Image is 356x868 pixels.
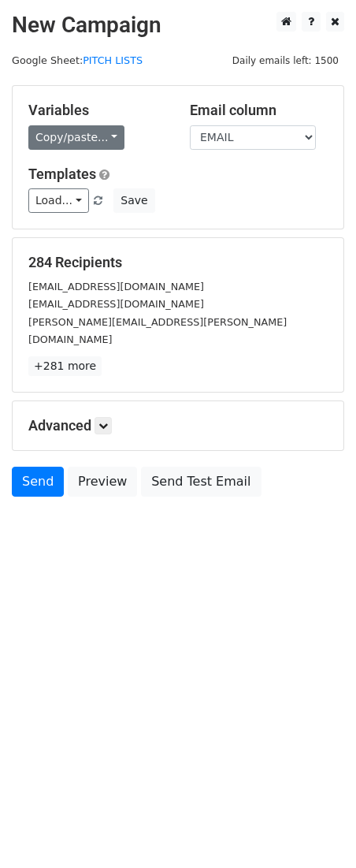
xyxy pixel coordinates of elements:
a: Load... [28,188,89,213]
small: [PERSON_NAME][EMAIL_ADDRESS][PERSON_NAME][DOMAIN_NAME] [28,316,287,346]
button: Save [113,188,154,213]
h5: Variables [28,102,166,119]
a: Daily emails left: 1500 [227,54,344,66]
a: Send Test Email [141,467,261,497]
a: Copy/paste... [28,125,124,150]
h5: Advanced [28,417,328,434]
a: +281 more [28,356,102,376]
small: Google Sheet: [12,54,143,66]
a: Templates [28,166,96,182]
h2: New Campaign [12,12,344,39]
h5: 284 Recipients [28,254,328,271]
span: Daily emails left: 1500 [227,52,344,69]
a: PITCH LISTS [83,54,143,66]
h5: Email column [190,102,328,119]
a: Send [12,467,64,497]
small: [EMAIL_ADDRESS][DOMAIN_NAME] [28,298,204,310]
a: Preview [68,467,137,497]
small: [EMAIL_ADDRESS][DOMAIN_NAME] [28,281,204,292]
iframe: Chat Widget [277,792,356,868]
